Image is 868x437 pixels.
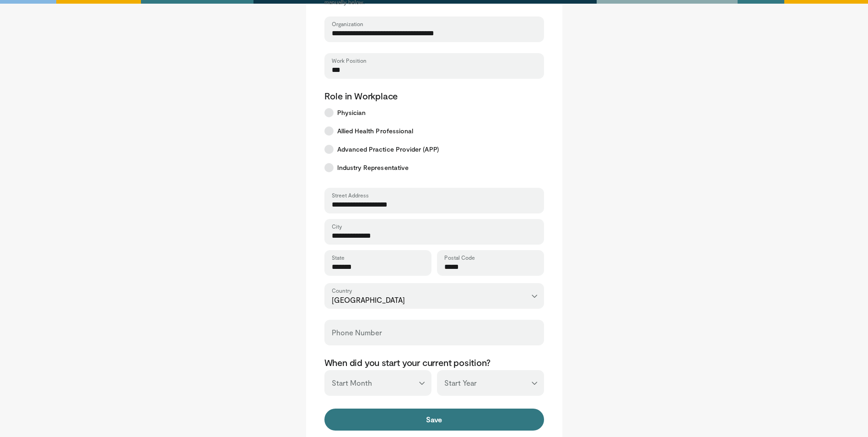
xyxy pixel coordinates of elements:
p: Role in Workplace [324,90,544,102]
p: When did you start your current position? [324,356,544,368]
label: Postal Code [444,254,475,261]
label: Organization [332,20,363,27]
span: Advanced Practice Provider (APP) [337,145,439,154]
label: State [332,254,345,261]
label: Phone Number [332,323,382,342]
label: Work Position [332,57,367,64]
label: Street Address [332,191,369,199]
button: Save [324,409,544,431]
span: Allied Health Professional [337,126,414,136]
label: City [332,223,342,230]
span: Industry Representative [337,163,409,172]
span: Physician [337,108,366,117]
